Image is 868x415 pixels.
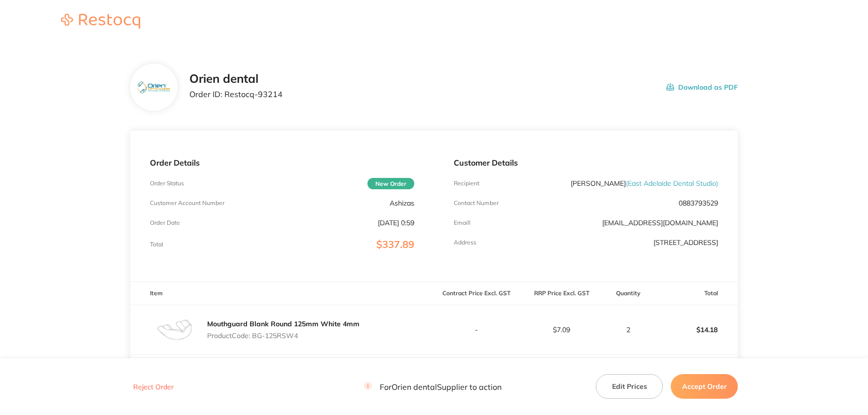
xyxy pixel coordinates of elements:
th: Quantity [604,282,653,305]
img: Restocq logo [51,14,150,29]
p: Emaill [454,219,470,226]
img: MHViMnBwbw [150,355,199,404]
th: RRP Price Excl. GST [519,282,604,305]
p: Order Details [150,158,414,167]
button: Edit Prices [596,374,663,399]
img: MTVlMDl3Yg [150,305,199,354]
th: Total [653,282,738,305]
p: Recipient [454,180,479,187]
p: Order Date [150,219,180,226]
p: Ashizas [390,199,414,207]
p: Customer Account Number [150,200,224,207]
p: Total [150,241,163,248]
th: Contract Price Excl. GST [434,282,519,305]
p: [PERSON_NAME] [571,179,718,187]
a: Mouthguard Blank Round 125mm White 4mm [207,319,360,328]
h2: Orien dental [189,72,283,86]
p: Contact Number [454,200,499,207]
p: For Orien dental Supplier to action [364,382,502,391]
p: Customer Details [454,158,718,167]
a: Restocq logo [51,14,150,30]
p: [DATE] 0:59 [378,219,414,227]
span: ( East Adelaide Dental Studio ) [626,179,718,188]
button: Reject Order [130,382,177,391]
p: Order Status [150,180,184,187]
a: [EMAIL_ADDRESS][DOMAIN_NAME] [602,218,718,227]
p: - [434,326,518,334]
button: Accept Order [671,374,738,399]
button: Download as PDF [666,72,738,103]
p: Order ID: Restocq- 93214 [189,90,283,99]
p: Address [454,239,476,246]
p: 0883793529 [679,199,718,207]
p: $7.09 [519,326,603,334]
span: New Order [367,178,414,189]
span: $337.89 [376,238,414,250]
p: $14.18 [653,318,737,342]
p: 2 [605,326,652,334]
p: Product Code: BG-125RSW4 [207,332,360,340]
th: Item [130,282,434,305]
p: [STREET_ADDRESS] [653,239,718,246]
img: eTEwcnBkag [138,81,170,94]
